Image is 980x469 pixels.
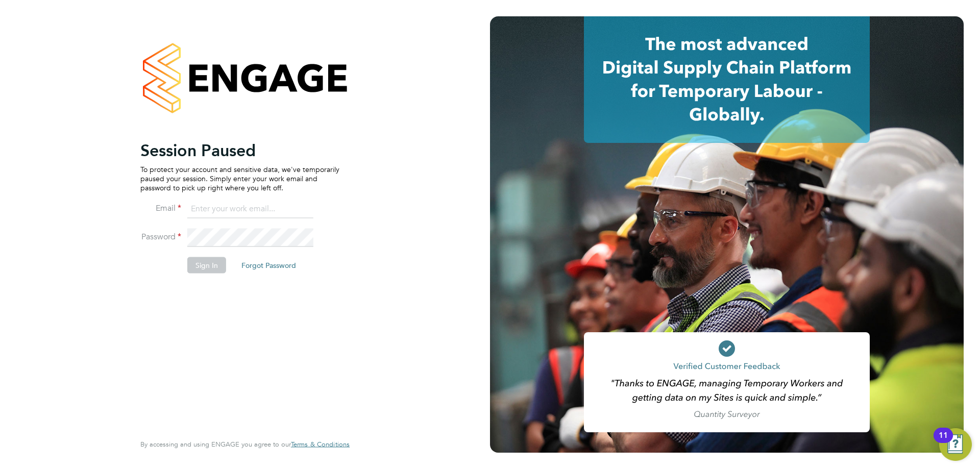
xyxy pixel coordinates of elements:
div: 11 [939,435,948,449]
label: Email [140,203,181,213]
label: Password [140,231,181,242]
h2: Session Paused [140,140,339,160]
button: Forgot Password [233,257,304,273]
input: Enter your work email... [187,200,313,218]
p: To protect your account and sensitive data, we've temporarily paused your session. Simply enter y... [140,164,339,192]
button: Open Resource Center, 11 new notifications [939,428,972,461]
span: By accessing and using ENGAGE you agree to our [140,440,350,449]
button: Sign In [187,257,226,273]
a: Terms & Conditions [291,440,350,449]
